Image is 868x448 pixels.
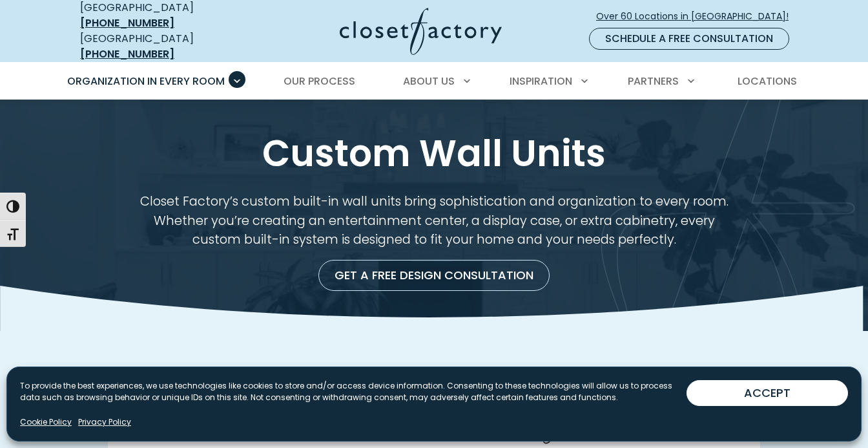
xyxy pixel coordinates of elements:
[138,192,730,249] p: Closet Factory’s custom built-in wall units bring sophistication and organization to every room. ...
[284,74,355,89] span: Our Process
[20,380,687,403] p: To provide the best experiences, we use technologies like cookies to store and/or access device i...
[687,380,848,406] button: ACCEPT
[595,5,800,28] a: Over 60 Locations in [GEOGRAPHIC_DATA]!
[20,416,72,428] a: Cookie Policy
[589,28,789,50] a: Schedule a Free Consultation
[67,74,225,89] span: Organization in Every Room
[596,10,799,23] span: Over 60 Locations in [GEOGRAPHIC_DATA]!
[510,74,572,89] span: Inspiration
[78,416,131,428] a: Privacy Policy
[738,74,797,89] span: Locations
[318,260,550,291] a: Get a Free Design Consultation
[80,31,238,62] div: [GEOGRAPHIC_DATA]
[403,74,455,89] span: About Us
[80,16,174,30] a: [PHONE_NUMBER]
[58,63,810,100] nav: Primary Menu
[628,74,679,89] span: Partners
[80,47,174,61] a: [PHONE_NUMBER]
[278,409,487,443] span: Space, Style, and
[77,131,790,176] h1: Custom Wall Units
[340,8,502,55] img: Closet Factory Logo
